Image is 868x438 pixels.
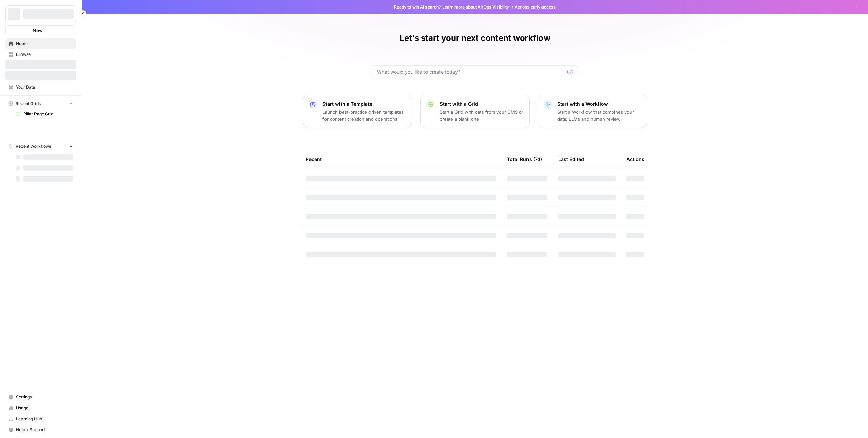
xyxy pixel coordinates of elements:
[5,413,76,424] a: Learning Hub
[507,150,542,169] div: Total Runs (7d)
[5,424,76,435] button: Help + Support
[5,25,76,35] button: New
[5,141,76,152] button: Recent Workflows
[16,394,73,400] span: Settings
[626,150,645,169] div: Actions
[5,38,76,49] a: Home
[5,403,76,413] a: Usage
[16,51,73,58] span: Browse
[13,109,76,120] a: Pillar Page Grid
[303,95,412,128] button: Start with a TemplateLaunch best-practice driven templates for content creation and operations
[515,4,556,10] span: Actions early access
[5,49,76,60] a: Browse
[306,150,496,169] div: Recent
[5,82,76,93] a: Your Data
[322,109,406,122] p: Launch best-practice driven templates for content creation and operations
[377,68,565,75] input: What would you like to create today?
[16,416,73,422] span: Learning Hub
[33,27,43,34] span: New
[557,109,641,122] p: Start a Workflow that combines your data, LLMs and human review
[440,109,524,122] p: Start a Grid with data from your CMS or create a blank one
[5,392,76,403] a: Settings
[16,427,73,433] span: Help + Support
[394,4,509,10] span: Ready to win AI search? about AirOps Visibility
[16,405,73,411] span: Usage
[16,100,41,107] span: Recent Grids
[322,100,406,107] p: Start with a Template
[442,4,465,10] a: Learn more
[557,100,641,107] p: Start with a Workflow
[440,100,524,107] p: Start with a Grid
[558,150,584,169] div: Last Edited
[16,41,73,47] span: Home
[5,98,76,109] button: Recent Grids
[400,33,550,44] h1: Let's start your next content workflow
[538,95,647,128] button: Start with a WorkflowStart a Workflow that combines your data, LLMs and human review
[420,95,530,128] button: Start with a GridStart a Grid with data from your CMS or create a blank one
[23,111,73,117] span: Pillar Page Grid
[16,143,51,150] span: Recent Workflows
[16,84,73,90] span: Your Data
